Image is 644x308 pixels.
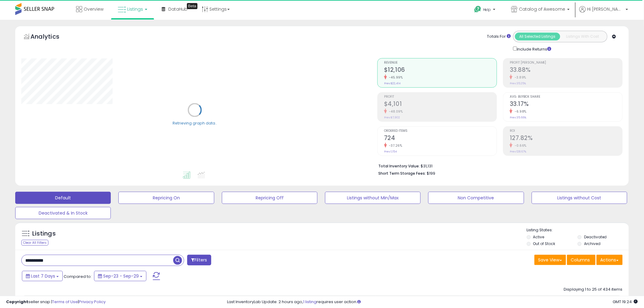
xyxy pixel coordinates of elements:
[127,6,143,12] span: Listings
[387,143,402,148] small: -37.26%
[384,129,497,133] span: Ordered Items
[510,129,622,133] span: ROI
[32,229,56,238] h5: Listings
[118,192,214,204] button: Repricing On
[571,257,590,263] span: Columns
[325,192,421,204] button: Listings without Min/Max
[510,150,526,153] small: Prev: 128.67%
[474,5,481,13] i: Get Help
[587,6,624,12] span: Hi [PERSON_NAME]
[187,255,211,265] button: Filters
[173,121,217,126] div: Retrieving graph data..
[534,255,566,265] button: Save View
[384,66,497,75] h2: $12,106
[387,75,403,80] small: -45.99%
[513,75,526,80] small: -3.89%
[579,6,628,20] a: Hi [PERSON_NAME]
[469,1,502,20] a: Help
[384,150,397,153] small: Prev: 1,154
[227,299,638,305] div: Last InventoryLab Update: 2 hours ago, requires user action.
[384,135,497,143] h2: 724
[21,240,48,246] div: Clear All Filters
[567,255,596,265] button: Columns
[519,6,565,12] span: Catalog of Awesome
[15,207,111,219] button: Deactivated & In Stock
[30,32,71,42] h5: Analytics
[428,192,524,204] button: Non Competitive
[187,3,198,9] div: Tooltip anchor
[168,6,187,12] span: DataHub
[513,109,527,114] small: -6.98%
[427,170,435,176] span: $199
[613,299,638,305] span: 2025-10-7 19:24 GMT
[64,274,92,279] span: Compared to:
[378,171,426,176] b: Short Term Storage Fees:
[510,61,622,65] span: Profit [PERSON_NAME]
[6,299,28,305] strong: Copyright
[510,82,526,85] small: Prev: 35.25%
[564,287,623,292] div: Displaying 1 to 25 of 434 items
[103,273,139,279] span: Sep-23 - Sep-29
[510,66,622,75] h2: 33.88%
[79,299,106,305] a: Privacy Policy
[303,299,317,305] a: 1 listing
[483,7,491,12] span: Help
[387,109,403,114] small: -48.09%
[94,271,146,281] button: Sep-23 - Sep-29
[22,271,63,281] button: Last 7 Days
[384,100,497,109] h2: $4,101
[84,6,103,12] span: Overview
[31,273,55,279] span: Last 7 Days
[509,45,559,52] div: Include Returns
[6,299,106,305] div: seller snap | |
[533,241,555,246] label: Out of Stock
[560,33,605,40] button: Listings With Cost
[584,241,600,246] label: Archived
[384,116,400,119] small: Prev: $7,902
[487,34,511,40] div: Totals For
[510,95,622,99] span: Avg. Buybox Share
[527,227,629,233] p: Listing States:
[510,116,526,119] small: Prev: 35.66%
[513,143,527,148] small: -0.66%
[15,192,111,204] button: Default
[384,61,497,65] span: Revenue
[532,192,627,204] button: Listings without Cost
[384,82,401,85] small: Prev: $22,414
[515,33,560,40] button: All Selected Listings
[597,255,623,265] button: Actions
[584,234,607,240] label: Deactivated
[510,135,622,143] h2: 127.82%
[510,100,622,109] h2: 33.17%
[52,299,78,305] a: Terms of Use
[384,95,497,99] span: Profit
[378,163,420,169] b: Total Inventory Value:
[533,234,544,240] label: Active
[378,162,618,169] li: $31,131
[222,192,317,204] button: Repricing Off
